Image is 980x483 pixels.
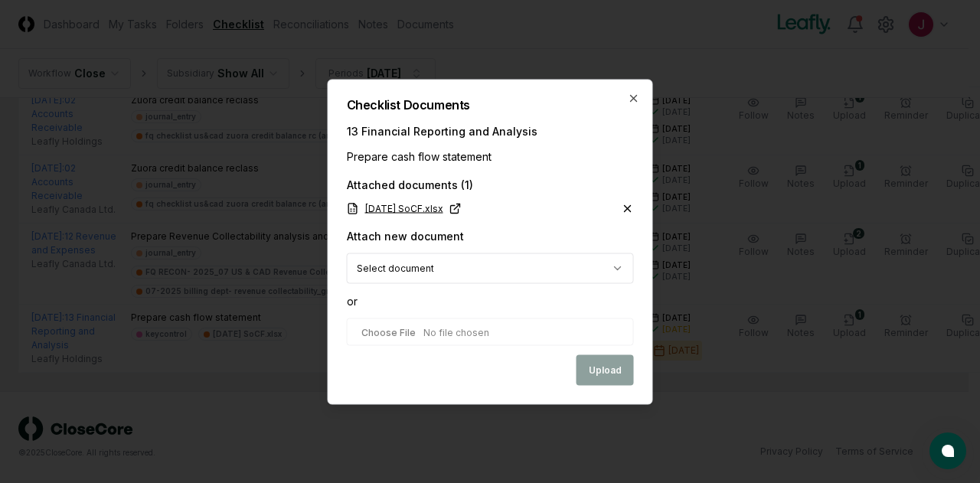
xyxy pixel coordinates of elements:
[347,98,634,110] h2: Checklist Documents
[347,148,634,164] div: Prepare cash flow statement
[347,227,464,243] div: Attach new document
[347,122,634,139] div: 13 Financial Reporting and Analysis
[347,176,634,192] div: Attached documents ( 1 )
[347,292,634,308] div: or
[347,201,462,215] a: [DATE] SoCF.xlsx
